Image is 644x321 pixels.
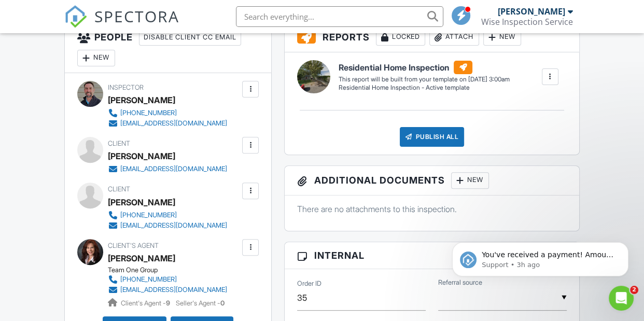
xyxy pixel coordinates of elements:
[376,29,425,46] div: Locked
[139,29,241,46] div: Disable Client CC Email
[64,5,87,28] img: The Best Home Inspection Software - Spectora
[121,299,172,307] span: Client's Agent -
[166,299,170,307] strong: 9
[630,286,638,294] span: 2
[609,286,634,311] iframe: Intercom live chat
[339,75,510,83] div: This report will be built from your template on [DATE] 3:00am
[108,250,175,266] a: [PERSON_NAME]
[285,242,579,269] h3: Internal
[108,92,175,108] div: [PERSON_NAME]
[481,17,573,27] div: Wise Inspection Service
[120,165,227,173] div: [EMAIL_ADDRESS][DOMAIN_NAME]
[65,23,271,73] h3: People
[108,108,227,118] a: [PHONE_NUMBER]
[120,211,177,219] div: [PHONE_NUMBER]
[108,242,159,249] span: Client's Agent
[400,127,465,147] div: Publish All
[108,210,227,220] a: [PHONE_NUMBER]
[285,166,579,196] h3: Additional Documents
[108,148,175,164] div: [PERSON_NAME]
[108,266,235,274] div: Team One Group
[498,6,565,17] div: [PERSON_NAME]
[108,274,227,285] a: [PHONE_NUMBER]
[77,50,115,66] div: New
[120,119,227,128] div: [EMAIL_ADDRESS][DOMAIN_NAME]
[285,23,579,52] h3: Reports
[108,220,227,231] a: [EMAIL_ADDRESS][DOMAIN_NAME]
[297,279,321,288] label: Order ID
[120,109,177,117] div: [PHONE_NUMBER]
[108,185,130,193] span: Client
[297,203,567,215] p: There are no attachments to this inspection.
[483,29,521,46] div: New
[94,5,179,27] span: SPECTORA
[108,164,227,174] a: [EMAIL_ADDRESS][DOMAIN_NAME]
[220,299,225,307] strong: 0
[64,14,179,36] a: SPECTORA
[236,6,443,27] input: Search everything...
[451,172,489,189] div: New
[437,220,644,293] iframe: Intercom notifications message
[429,29,479,46] div: Attach
[108,83,144,91] span: Inspector
[108,118,227,129] a: [EMAIL_ADDRESS][DOMAIN_NAME]
[108,139,130,147] span: Client
[120,275,177,284] div: [PHONE_NUMBER]
[108,194,175,210] div: [PERSON_NAME]
[176,299,225,307] span: Seller's Agent -
[120,221,227,230] div: [EMAIL_ADDRESS][DOMAIN_NAME]
[339,61,510,74] h6: Residential Home Inspection
[108,285,227,295] a: [EMAIL_ADDRESS][DOMAIN_NAME]
[120,286,227,294] div: [EMAIL_ADDRESS][DOMAIN_NAME]
[339,83,510,92] div: Residential Home Inspection - Active template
